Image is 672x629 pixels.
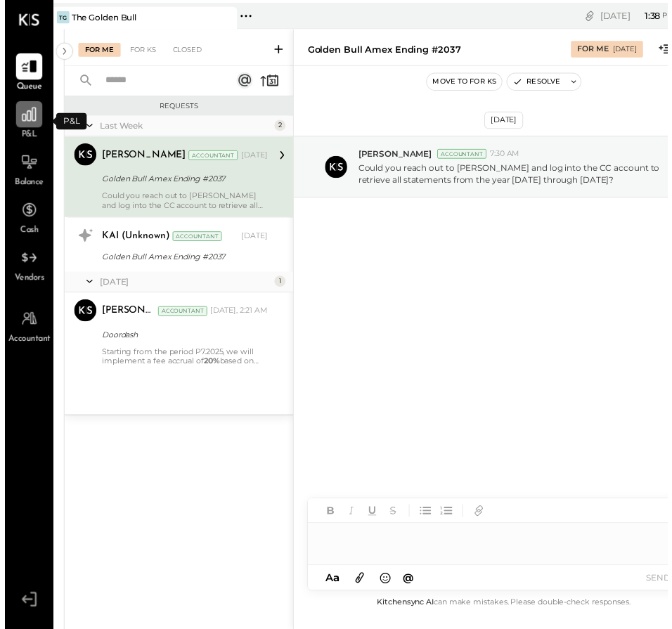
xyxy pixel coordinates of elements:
button: Underline [363,509,382,527]
div: copy link [586,8,600,23]
span: Vendors [10,276,40,289]
button: Unordered List [418,509,436,527]
div: For Me [75,44,117,58]
div: Requests [67,103,285,112]
div: [DATE] [240,152,266,163]
div: [DATE] [486,113,526,131]
div: TG [53,11,65,24]
a: Cash [1,200,49,240]
strong: 20% [202,361,218,371]
span: @ [404,579,415,592]
div: Last Week [96,122,270,134]
div: The Golden Bull [67,11,134,23]
span: P&L [17,131,33,143]
button: Strikethrough [385,509,403,527]
div: [DATE] [240,234,266,245]
span: a [333,579,340,592]
button: Resolve [510,74,569,91]
div: Could you reach out to [PERSON_NAME] and log into the CC account to retrieve all statements from ... [98,193,266,213]
button: Bold [321,509,340,527]
div: Accountant [439,151,489,161]
div: Accountant [170,235,220,245]
div: Doordash [98,332,262,346]
button: Add URL [472,509,490,527]
div: [PERSON_NAME] [98,309,153,323]
div: [DATE], 2:21 AM [208,310,266,321]
button: Aa [321,578,344,594]
a: Accountant [1,310,49,351]
a: Queue [1,54,49,95]
div: [DATE] [617,45,641,55]
div: Golden Bull Amex Ending #2037 [98,253,262,267]
span: Queue [12,82,38,95]
div: For Me [581,44,612,56]
span: 7:30 AM [492,150,522,162]
div: KAI (Unknown) [98,233,167,247]
button: @ [400,577,420,595]
a: P&L [1,103,49,143]
div: For KS [120,44,160,58]
a: Balance [1,151,49,192]
div: 1 [273,280,285,291]
div: Accountant [186,153,236,162]
div: 2 [273,122,285,133]
span: Balance [10,179,39,192]
a: Vendors [1,248,49,289]
span: [PERSON_NAME] [358,150,433,162]
span: Cash [15,228,34,240]
button: Italic [342,509,361,527]
button: Move to for ks [428,74,504,91]
div: Starting from the period P7.2025, we will implement a fee accrual of based on gross sales as repo... [98,351,266,371]
button: Ordered List [439,509,457,527]
div: Golden Bull Amex Ending #2037 [307,44,463,57]
span: Accountant [4,338,46,351]
div: P&L [52,115,83,131]
div: Golden Bull Amex Ending #2037 [98,174,262,188]
div: [PERSON_NAME] [98,150,183,164]
div: Closed [163,44,207,58]
div: Accountant [155,311,205,320]
div: [DATE] [96,280,270,292]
